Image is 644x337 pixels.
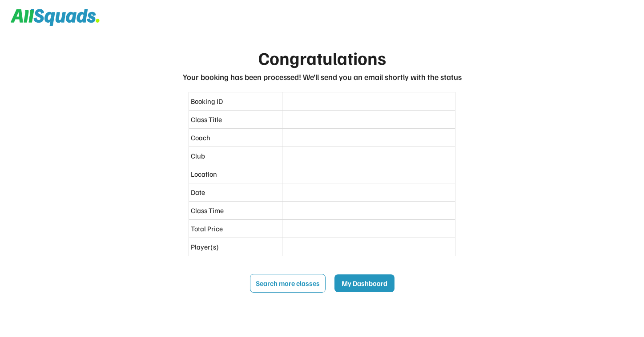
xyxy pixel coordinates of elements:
[334,274,394,292] button: My Dashboard
[191,151,280,161] div: Club
[191,132,280,143] div: Coach
[191,242,280,252] div: Player(s)
[183,71,462,83] div: Your booking has been processed! We’ll send you an email shortly with the status
[250,274,326,293] button: Search more classes
[191,187,280,198] div: Date
[11,9,100,26] img: Squad%20Logo.svg
[191,169,280,179] div: Location
[191,96,280,107] div: Booking ID
[191,223,280,234] div: Total Price
[191,205,280,216] div: Class Time
[191,114,280,125] div: Class Title
[258,44,386,71] div: Congratulations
